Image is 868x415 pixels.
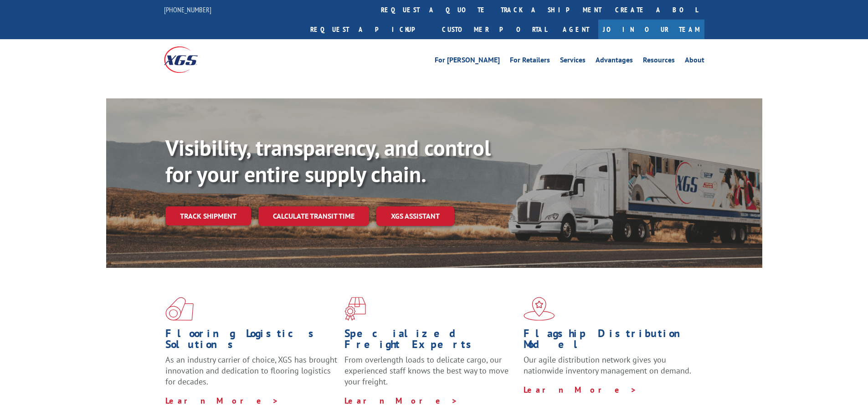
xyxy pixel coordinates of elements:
[165,328,338,354] h1: Flooring Logistics Solutions
[524,354,691,376] span: Our agile distribution network gives you nationwide inventory management on demand.
[554,20,598,39] a: Agent
[435,20,554,39] a: Customer Portal
[685,56,704,67] a: About
[598,20,704,39] a: Join Our Team
[643,56,675,67] a: Resources
[164,5,211,14] a: [PHONE_NUMBER]
[510,56,550,67] a: For Retailers
[344,354,517,395] p: From overlength loads to delicate cargo, our experienced staff knows the best way to move your fr...
[165,395,279,406] a: Learn More >
[165,297,194,321] img: xgs-icon-total-supply-chain-intelligence-red
[524,328,696,354] h1: Flagship Distribution Model
[165,133,491,188] b: Visibility, transparency, and control for your entire supply chain.
[524,384,637,395] a: Learn More >
[258,206,369,226] a: Calculate transit time
[376,206,454,226] a: XGS ASSISTANT
[303,20,435,39] a: Request a pickup
[344,395,458,406] a: Learn More >
[344,297,366,321] img: xgs-icon-focused-on-flooring-red
[560,56,586,67] a: Services
[435,56,500,67] a: For [PERSON_NAME]
[524,297,555,321] img: xgs-icon-flagship-distribution-model-red
[596,56,633,67] a: Advantages
[165,206,251,225] a: Track shipment
[344,328,517,354] h1: Specialized Freight Experts
[165,354,337,387] span: As an industry carrier of choice, XGS has brought innovation and dedication to flooring logistics...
